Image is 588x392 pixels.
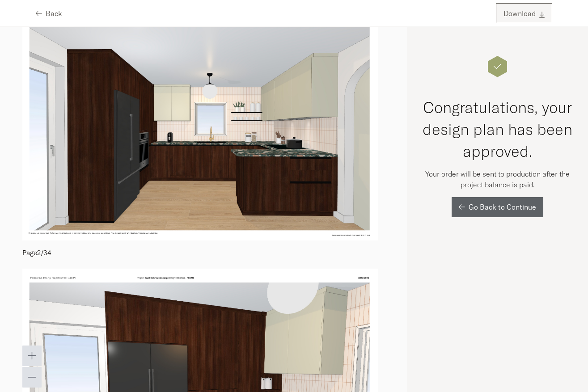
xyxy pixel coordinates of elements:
[22,240,385,262] p: Page 2 / 34
[503,10,536,17] span: Download
[420,169,575,190] p: Your order will be sent to production after the project balance is paid.
[46,10,62,17] span: Back
[420,97,575,162] h2: Congratulations, your design plan has been approved.
[496,3,552,23] button: Download
[452,197,543,217] button: Go Back to Continue
[22,10,378,240] img: user-files%2Fuser%7Cckig70b9oovgq0785ie0js5bj%2Fprojects%2Fcm4k059gk01us180spx4so2qp%2FFORM%20_Ku...
[36,3,62,23] button: Back
[469,203,536,211] span: Go Back to Continue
